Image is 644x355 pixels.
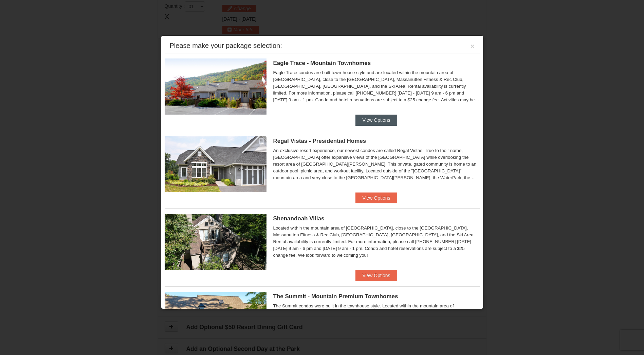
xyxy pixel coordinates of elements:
button: View Options [355,192,397,203]
img: 19219034-1-0eee7e00.jpg [165,292,266,348]
button: View Options [355,115,397,125]
img: 19219019-2-e70bf45f.jpg [165,214,266,270]
button: View Options [355,270,397,281]
span: Regal Vistas - Presidential Homes [273,138,366,144]
div: An exclusive resort experience, our newest condos are called Regal Vistas. True to their name, [G... [273,147,480,181]
span: Shenandoah Villas [273,215,325,222]
div: Eagle Trace condos are built town-house style and are located within the mountain area of [GEOGRA... [273,69,480,103]
span: Eagle Trace - Mountain Townhomes [273,60,371,66]
img: 19218991-1-902409a9.jpg [165,136,266,192]
img: 19218983-1-9b289e55.jpg [165,58,266,114]
div: Located within the mountain area of [GEOGRAPHIC_DATA], close to the [GEOGRAPHIC_DATA], Massanutte... [273,225,480,259]
button: × [471,43,475,50]
div: The Summit condos were built in the townhouse style. Located within the mountain area of [GEOGRAP... [273,303,480,337]
span: The Summit - Mountain Premium Townhomes [273,293,398,300]
div: Please make your package selection: [170,42,282,49]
